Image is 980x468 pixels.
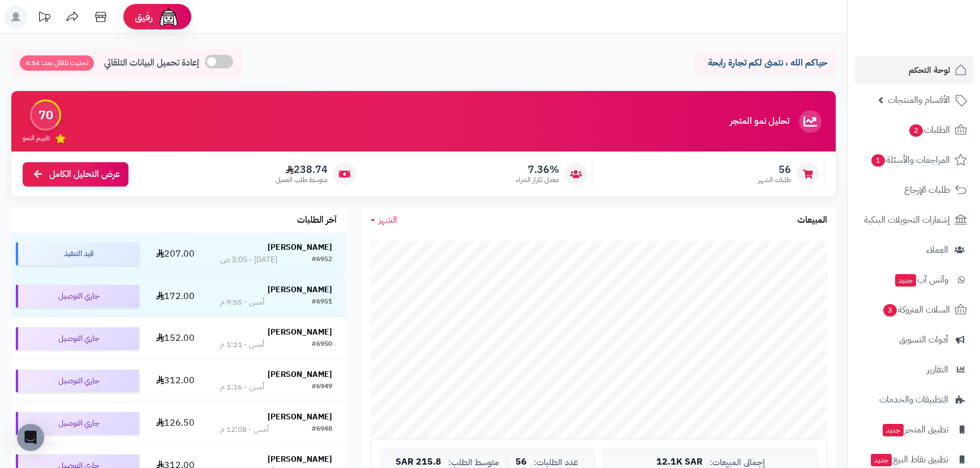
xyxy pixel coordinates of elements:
[908,122,950,138] span: الطلبات
[534,458,578,467] span: عدد الطلبات:
[883,304,897,317] span: 3
[312,297,332,308] div: #6951
[758,163,791,176] span: 56
[854,266,973,293] a: وآتس آبجديد
[144,233,207,275] td: 207.00
[268,453,332,465] strong: [PERSON_NAME]
[157,6,180,28] img: ai-face.png
[23,162,128,187] a: عرض التحليل الكامل
[379,213,397,227] span: الشهر
[506,458,509,466] span: |
[16,242,139,265] div: قيد التنفيذ
[854,57,973,84] a: لوحة التحكم
[871,154,886,167] span: 1
[909,62,950,78] span: لوحة التحكم
[20,55,94,71] span: تحديث تلقائي بعد: 4:54
[864,212,950,228] span: إشعارات التحويلات البنكية
[135,10,153,24] span: رفيق
[888,92,950,108] span: الأقسام والمنتجات
[854,176,973,203] a: طلبات الإرجاع
[516,163,559,176] span: 7.36%
[268,241,332,253] strong: [PERSON_NAME]
[268,284,332,296] strong: [PERSON_NAME]
[926,242,948,258] span: العملاء
[854,416,973,443] a: تطبيق المتجرجديد
[854,206,973,233] a: إشعارات التحويلات البنكية
[276,175,328,185] span: متوسط طلب العميل
[104,57,199,70] span: إعادة تحميل البيانات التلقائي
[854,236,973,263] a: العملاء
[220,339,264,350] div: أمس - 1:21 م
[909,124,923,137] span: 2
[16,327,139,350] div: جاري التوصيل
[49,168,120,181] span: عرض التحليل الكامل
[268,411,332,423] strong: [PERSON_NAME]
[797,215,827,226] h3: المبيعات
[899,332,948,348] span: أدوات التسويق
[871,454,892,466] span: جديد
[16,370,139,392] div: جاري التوصيل
[220,297,264,308] div: أمس - 9:55 م
[854,116,973,144] a: الطلبات2
[854,386,973,413] a: التطبيقات والخدمات
[371,214,397,227] a: الشهر
[268,326,332,338] strong: [PERSON_NAME]
[870,452,948,467] span: تطبيق نقاط البيع
[312,382,332,393] div: #6949
[854,296,973,323] a: السلات المتروكة3
[144,275,207,317] td: 172.00
[144,318,207,359] td: 152.00
[220,254,277,266] div: [DATE] - 3:05 ص
[312,339,332,350] div: #6950
[656,457,703,467] span: 12.1K SAR
[16,412,139,435] div: جاري التوصيل
[870,152,950,168] span: المراجعات والأسئلة
[16,285,139,307] div: جاري التوصيل
[515,457,527,467] span: 56
[730,116,789,127] h3: تحليل نمو المتجر
[883,424,904,436] span: جديد
[703,57,827,70] p: حياكم الله ، نتمنى لكم تجارة رابحة
[894,272,948,288] span: وآتس آب
[312,424,332,435] div: #6948
[516,175,559,185] span: معدل تكرار الشراء
[854,356,973,383] a: التقارير
[904,182,950,198] span: طلبات الإرجاع
[895,274,916,287] span: جديد
[758,175,791,185] span: طلبات الشهر
[882,422,948,437] span: تطبيق المتجر
[854,326,973,353] a: أدوات التسويق
[396,457,441,467] span: 215.8 SAR
[312,254,332,266] div: #6952
[17,424,44,451] div: Open Intercom Messenger
[276,163,328,176] span: 238.74
[144,402,207,444] td: 126.50
[23,133,50,143] span: تقييم النمو
[220,382,264,393] div: أمس - 1:16 م
[882,302,950,318] span: السلات المتروكة
[30,6,58,31] a: تحديثات المنصة
[297,215,337,226] h3: آخر الطلبات
[448,458,499,467] span: متوسط الطلب:
[854,146,973,174] a: المراجعات والأسئلة1
[268,369,332,380] strong: [PERSON_NAME]
[879,392,948,408] span: التطبيقات والخدمات
[927,362,948,378] span: التقارير
[710,458,765,467] span: إجمالي المبيعات:
[220,424,269,435] div: أمس - 12:08 م
[144,360,207,402] td: 312.00
[903,8,969,32] img: logo-2.png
